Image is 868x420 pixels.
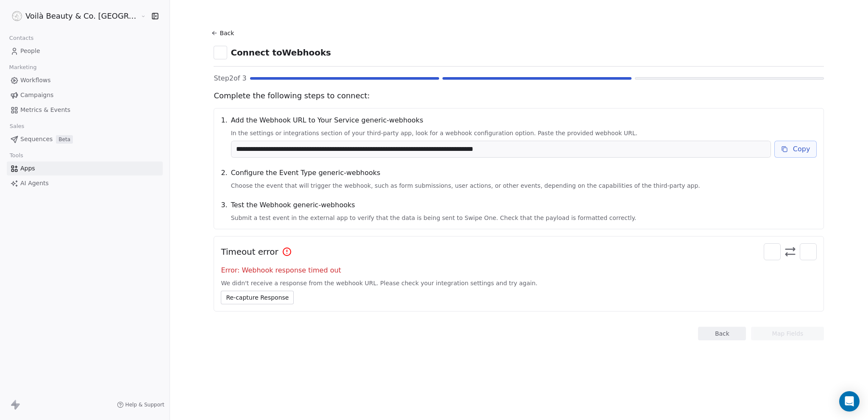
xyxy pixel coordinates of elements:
img: webhooks.svg [803,246,814,257]
span: Timeout error [221,246,278,258]
span: Submit a test event in the external app to verify that the data is being sent to Swipe One. Check... [231,214,817,222]
span: Contacts [6,32,37,45]
span: Configure the Event Type generic-webhooks [231,168,817,178]
a: Help & Support [117,401,164,408]
a: Workflows [7,73,163,87]
a: Apps [7,161,163,175]
span: People [20,47,40,56]
span: Complete the following steps to connect: [214,90,824,101]
span: Choose the event that will trigger the webhook, such as form submissions, user actions, or other ... [231,181,817,190]
span: Marketing [6,61,40,74]
a: Metrics & Events [7,103,163,117]
a: AI Agents [7,176,163,190]
span: Error: Webhook response timed out [221,265,817,275]
span: Connect to Webhooks [231,47,331,58]
span: Tools [6,149,27,162]
div: Open Intercom Messenger [839,391,860,412]
span: Add the Webhook URL to Your Service generic-webhooks [231,115,817,125]
img: webhooks.svg [216,48,225,57]
span: Step 2 of 3 [214,73,246,83]
button: Map Fields [751,327,824,340]
button: Voilà Beauty & Co. [GEOGRAPHIC_DATA] [10,9,134,23]
button: Back [210,25,237,41]
span: Voilà Beauty & Co. [GEOGRAPHIC_DATA] [25,11,139,22]
span: Beta [56,135,73,144]
span: We didn't receive a response from the webhook URL. Please check your integration settings and try... [221,279,817,287]
img: swipeonelogo.svg [767,246,778,257]
span: Help & Support [125,401,164,408]
button: Re-capture Response [221,291,294,304]
span: 1 . [221,115,227,158]
a: People [7,44,163,58]
span: In the settings or integrations section of your third-party app, look for a webhook configuration... [231,129,817,137]
span: Apps [20,164,35,173]
span: Sales [6,120,28,133]
a: Campaigns [7,88,163,102]
span: Sequences [20,135,53,144]
button: Copy [774,141,817,158]
a: SequencesBeta [7,132,163,146]
span: Test the Webhook generic-webhooks [231,200,817,210]
button: Back [698,327,746,340]
span: Workflows [20,76,51,85]
span: Metrics & Events [20,106,70,114]
span: Campaigns [20,91,53,100]
span: 2 . [221,168,227,190]
span: AI Agents [20,179,49,188]
span: 3 . [221,200,227,222]
img: Voila_Beauty_And_Co_Logo.png [12,11,22,21]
